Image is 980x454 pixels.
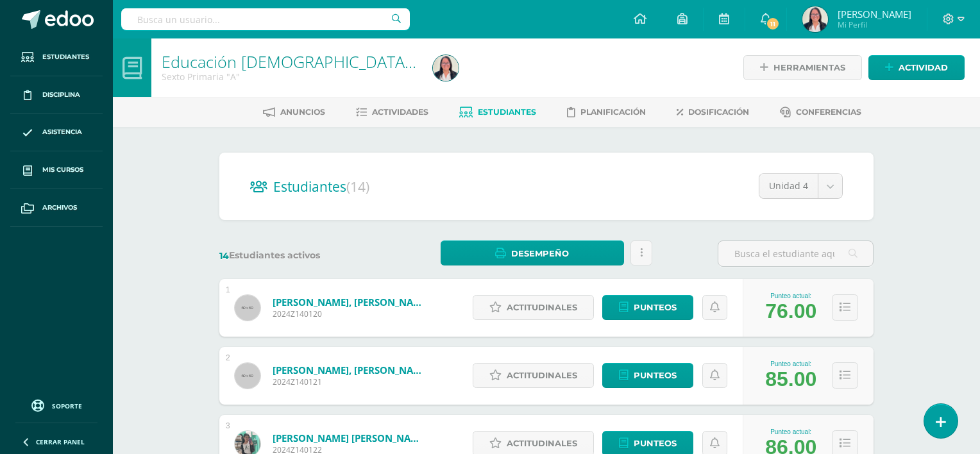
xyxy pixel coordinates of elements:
img: 60x60 [235,363,260,389]
span: Desempeño [511,242,569,265]
img: 574b1d17f96b15b40b404c5a41603441.png [433,55,459,81]
a: Anuncios [263,102,325,122]
a: Actitudinales [473,295,594,320]
a: [PERSON_NAME], [PERSON_NAME] [273,296,427,308]
a: Mis cursos [10,151,103,189]
span: Conferencias [796,107,861,117]
span: Dosificación [688,107,749,117]
a: Conferencias [780,102,861,122]
a: Planificación [567,102,646,122]
a: Actitudinales [473,363,594,388]
div: 1 [226,285,230,294]
label: Estudiantes activos [219,249,375,262]
a: Estudiantes [459,102,536,122]
a: Asistencia [10,114,103,152]
span: Cerrar panel [36,437,85,446]
span: Punteos [634,364,677,387]
span: Anuncios [280,107,325,117]
span: 2024Z140120 [273,308,427,319]
span: Soporte [52,401,82,410]
a: Estudiantes [10,38,103,76]
span: Asistencia [42,127,82,137]
span: Planificación [580,107,646,117]
span: Mis cursos [42,165,83,175]
span: Herramientas [773,56,845,80]
div: Punteo actual: [765,292,816,299]
span: Actividad [899,56,948,80]
div: Sexto Primaria 'A' [162,71,418,83]
span: Unidad 4 [769,174,808,198]
a: Herramientas [743,55,862,80]
a: Desempeño [441,240,623,265]
span: Disciplina [42,90,80,100]
span: 11 [766,17,780,31]
input: Busca el estudiante aquí... [718,241,873,266]
span: (14) [346,178,369,196]
a: Actividades [356,102,428,122]
span: Actitudinales [507,296,577,319]
span: [PERSON_NAME] [838,8,911,21]
span: Estudiantes [42,52,89,62]
div: Punteo actual: [765,428,816,435]
a: Disciplina [10,76,103,114]
span: Archivos [42,203,77,213]
span: Actividades [372,107,428,117]
a: Unidad 4 [759,174,842,198]
div: 85.00 [765,367,816,391]
div: Punteo actual: [765,360,816,367]
div: 76.00 [765,299,816,323]
img: 60x60 [235,295,260,321]
h1: Educación Cristiana Pri 6 [162,53,418,71]
a: Archivos [10,189,103,227]
a: [PERSON_NAME], [PERSON_NAME] [273,364,427,376]
a: Punteos [602,295,693,320]
a: Punteos [602,363,693,388]
div: 3 [226,421,230,430]
div: 2 [226,353,230,362]
img: 574b1d17f96b15b40b404c5a41603441.png [802,6,828,32]
span: Mi Perfil [838,19,911,30]
span: Punteos [634,296,677,319]
span: Estudiantes [273,178,369,196]
a: [PERSON_NAME] [PERSON_NAME] [273,432,427,444]
a: Soporte [15,396,97,414]
span: Estudiantes [478,107,536,117]
span: Actitudinales [507,364,577,387]
span: 14 [219,250,229,262]
a: Actividad [868,55,965,80]
input: Busca un usuario... [121,8,410,30]
a: Educación [DEMOGRAPHIC_DATA] Pri 6 [162,51,448,72]
span: 2024Z140121 [273,376,427,387]
a: Dosificación [677,102,749,122]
